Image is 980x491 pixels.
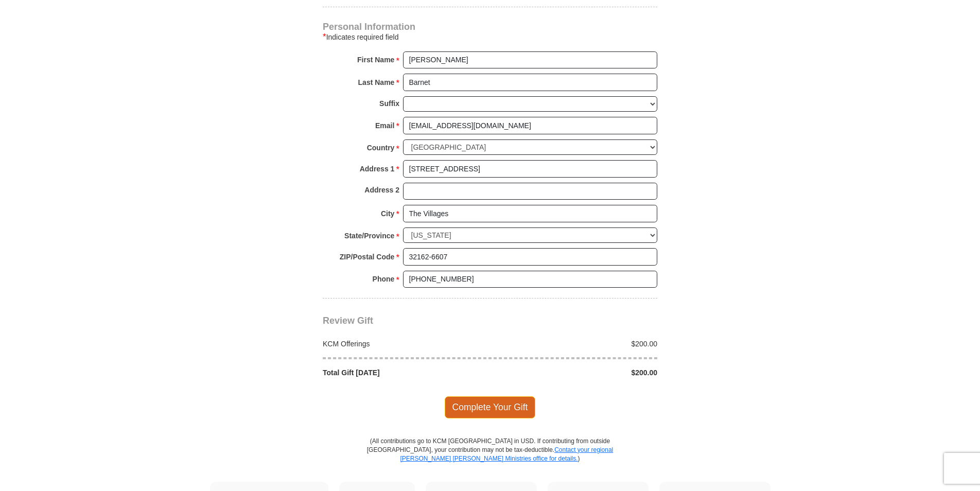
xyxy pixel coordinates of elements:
[357,52,394,67] strong: First Name
[340,250,395,264] strong: ZIP/Postal Code
[373,272,395,286] strong: Phone
[490,339,663,349] div: $200.00
[381,206,394,221] strong: City
[318,339,491,349] div: KCM Offerings
[445,396,536,418] span: Complete Your Gift
[318,367,491,378] div: Total Gift [DATE]
[364,183,399,197] strong: Address 2
[490,367,663,378] div: $200.00
[358,75,395,90] strong: Last Name
[379,96,399,111] strong: Suffix
[323,23,657,31] h4: Personal Information
[344,229,394,243] strong: State/Province
[375,118,394,133] strong: Email
[323,31,657,43] div: Indicates required field
[400,446,613,462] a: Contact your regional [PERSON_NAME] [PERSON_NAME] Ministries office for details.
[366,437,614,482] p: (All contributions go to KCM [GEOGRAPHIC_DATA] in USD. If contributing from outside [GEOGRAPHIC_D...
[360,162,395,176] strong: Address 1
[323,315,373,326] span: Review Gift
[367,141,395,155] strong: Country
